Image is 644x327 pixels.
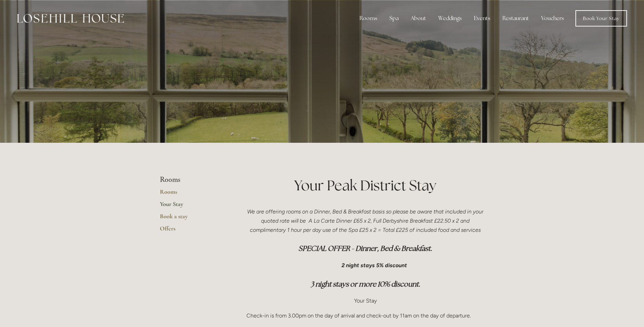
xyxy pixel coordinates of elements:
a: Book Your Stay [575,10,627,27]
li: Rooms [160,175,225,184]
p: Check-in is from 3.00pm on the day of arrival and check-out by 11am on the day of departure. [246,311,484,320]
div: Restaurant [497,12,534,25]
em: We are offering rooms on a Dinner, Bed & Breakfast basis so please be aware that included in your... [247,208,485,233]
a: Rooms [160,188,225,200]
p: Your Stay [246,296,484,305]
img: Losehill House [17,14,124,23]
div: Rooms [354,12,383,25]
h1: Your Peak District Stay [246,175,484,195]
div: Events [468,12,496,25]
div: About [405,12,431,25]
em: 2 night stays 5% discount [342,262,407,269]
a: Your Stay [160,200,225,212]
em: 3 night stays or more 10% discount. [311,279,420,289]
a: Vouchers [536,12,569,25]
div: Weddings [433,12,467,25]
a: Book a stay [160,212,225,225]
em: SPECIAL OFFER - Dinner, Bed & Breakfast. [298,244,432,253]
div: Spa [384,12,404,25]
a: Offers [160,225,225,237]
